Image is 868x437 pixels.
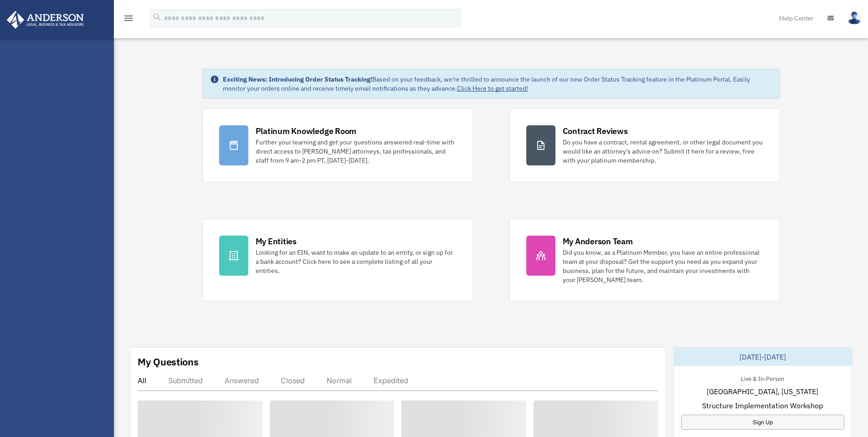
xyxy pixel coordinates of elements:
div: My Questions [138,355,199,369]
div: Answered [225,376,259,385]
div: Did you know, as a Platinum Member, you have an entire professional team at your disposal? Get th... [563,248,763,284]
a: Click Here to get started! [457,84,528,93]
a: Sign Up [681,415,844,430]
div: Live & In-Person [734,373,791,383]
a: Contract Reviews Do you have a contract, rental agreement, or other legal document you would like... [509,108,780,182]
div: Do you have a contract, rental agreement, or other legal document you would like an attorney's ad... [563,138,763,165]
div: Based on your feedback, we're thrilled to announce the launch of our new Order Status Tracking fe... [223,75,772,93]
img: Anderson Advisors Platinum Portal [4,11,87,29]
span: [GEOGRAPHIC_DATA], [US_STATE] [707,386,818,397]
div: Closed [281,376,305,385]
strong: Exciting News: Introducing Order Status Tracking! [223,75,372,83]
a: My Entities Looking for an EIN, want to make an update to an entity, or sign up for a bank accoun... [202,219,473,301]
span: Structure Implementation Workshop [702,400,823,411]
div: All [138,376,146,385]
i: menu [123,13,134,24]
div: Contract Reviews [563,125,628,137]
div: Normal [327,376,352,385]
div: My Entities [256,236,297,247]
a: My Anderson Team Did you know, as a Platinum Member, you have an entire professional team at your... [509,219,780,301]
img: User Pic [847,11,861,25]
div: Further your learning and get your questions answered real-time with direct access to [PERSON_NAM... [256,138,456,165]
div: Platinum Knowledge Room [256,125,357,137]
div: Looking for an EIN, want to make an update to an entity, or sign up for a bank account? Click her... [256,248,456,275]
div: My Anderson Team [563,236,633,247]
a: menu [123,16,134,24]
div: [DATE]-[DATE] [674,348,852,366]
a: Platinum Knowledge Room Further your learning and get your questions answered real-time with dire... [202,108,473,182]
i: search [152,12,162,22]
div: Submitted [168,376,203,385]
div: Expedited [374,376,408,385]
